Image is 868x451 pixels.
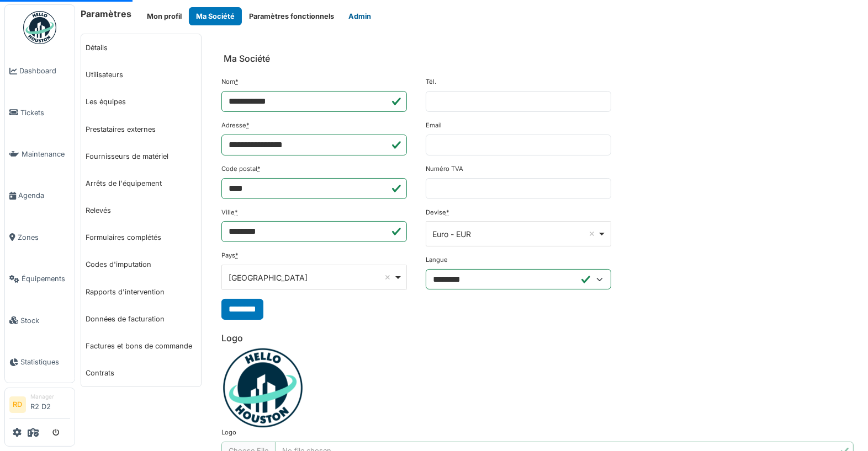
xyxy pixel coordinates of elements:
a: RD ManagerR2 D2 [9,393,70,419]
h6: Paramètres [81,9,131,19]
label: Ville [221,208,238,217]
a: Contrats [81,359,201,386]
button: Admin [341,7,378,25]
label: Email [426,121,442,130]
a: Formulaires complétés [81,224,201,251]
button: Paramètres fonctionnels [242,7,341,25]
span: Zones [18,232,70,243]
a: Agenda [5,175,75,216]
a: Fournisseurs de matériel [81,143,201,170]
a: Codes d'imputation [81,251,201,278]
label: Logo [221,428,236,437]
img: 7c8bvjfeu1brgtr1swx4ies59ccs [221,348,304,428]
span: Maintenance [22,149,70,159]
a: Zones [5,217,75,258]
img: Badge_color-CXgf-gQk.svg [23,11,56,44]
label: Devise [426,208,449,217]
a: Arrêts de l'équipement [81,170,201,197]
a: Les équipes [81,88,201,115]
abbr: Requis [246,121,250,129]
label: Pays [221,251,239,260]
h6: Ma Société [224,53,270,64]
label: Adresse [221,121,250,130]
div: Manager [30,393,70,401]
abbr: Requis [235,251,239,259]
a: Données de facturation [81,305,201,332]
abbr: Requis [235,78,239,85]
button: Remove item: 'EUR' [586,228,597,239]
a: Factures et bons de commande [81,332,201,359]
li: RD [9,396,26,413]
span: Stock [20,315,70,326]
span: Équipements [22,273,70,284]
span: Statistiques [20,357,70,367]
abbr: Requis [235,208,238,216]
abbr: Requis [446,208,449,216]
a: Équipements [5,258,75,299]
button: Ma Société [189,7,242,25]
abbr: Requis [257,165,261,173]
a: Dashboard [5,50,75,92]
label: Langue [426,255,448,265]
h6: Logo [221,333,854,343]
a: Prestataires externes [81,116,201,143]
li: R2 D2 [30,393,70,416]
label: Numéro TVA [426,164,463,174]
div: Euro - EUR [432,228,597,240]
a: Rapports d'intervention [81,278,201,305]
a: Stock [5,299,75,341]
label: Tél. [426,77,436,87]
a: Utilisateurs [81,61,201,88]
button: Remove item: 'BE' [382,272,393,283]
span: Agenda [18,190,70,201]
a: Tickets [5,92,75,133]
a: Relevés [81,197,201,224]
label: Code postal [221,164,261,174]
span: Dashboard [19,66,70,76]
span: Tickets [20,108,70,118]
div: [GEOGRAPHIC_DATA] [229,272,394,283]
a: Détails [81,34,201,61]
a: Statistiques [5,341,75,383]
button: Mon profil [140,7,189,25]
label: Nom [221,77,239,87]
a: Maintenance [5,133,75,175]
